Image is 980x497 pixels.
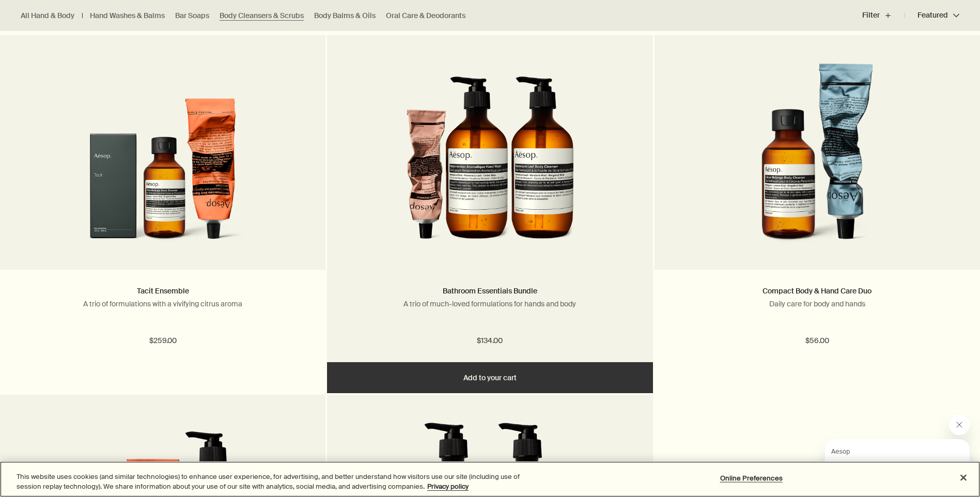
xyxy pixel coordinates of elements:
div: This website uses cookies (and similar technologies) to enhance user experience, for advertising,... [17,472,539,492]
a: Hand Washes & Balms [90,11,165,21]
span: $259.00 [149,335,177,347]
a: Body Balms & Oils [314,11,376,21]
p: Daily care for body and hands [670,299,965,308]
p: A trio of formulations with a vivifying citrus aroma [15,299,310,308]
p: A trio of much-loved formulations for hands and body [343,299,637,308]
button: Add to your cart - $134.00 [327,362,652,393]
button: Featured [905,3,959,28]
img: Tacit Scented Trio [79,63,247,254]
a: Bar Soaps [175,11,209,21]
a: Resurrection Aromatique Hand Wash, Resurrection Aromatique Hand Balm and Geranium Leaf Body Clean... [327,63,652,270]
span: $134.00 [477,335,503,347]
span: $56.00 [805,335,829,347]
a: Oral Care & Deodorants [386,11,465,21]
a: All Hand & Body [21,11,74,21]
iframe: Message from Aesop [825,439,970,487]
a: Bathroom Essentials Bundle [443,286,537,296]
a: Body Cleansers & Scrubs [220,11,304,21]
button: Close [952,467,975,489]
span: Our consultants are available now to offer personalised product advice. [6,22,130,51]
a: Compact Body & Hand Care Duo [763,286,872,296]
button: Filter [862,3,905,28]
a: More information about your privacy, opens in a new tab [427,482,469,491]
img: Resurrection Aromatique Hand Wash, Resurrection Aromatique Hand Balm and Geranium Leaf Body Clean... [406,63,574,254]
button: Online Preferences, Opens the preference center dialog [719,468,784,489]
iframe: Close message from Aesop [949,414,970,435]
div: Aesop says "Our consultants are available now to offer personalised product advice.". Open messag... [800,414,970,487]
a: Tacit Ensemble [137,286,189,296]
